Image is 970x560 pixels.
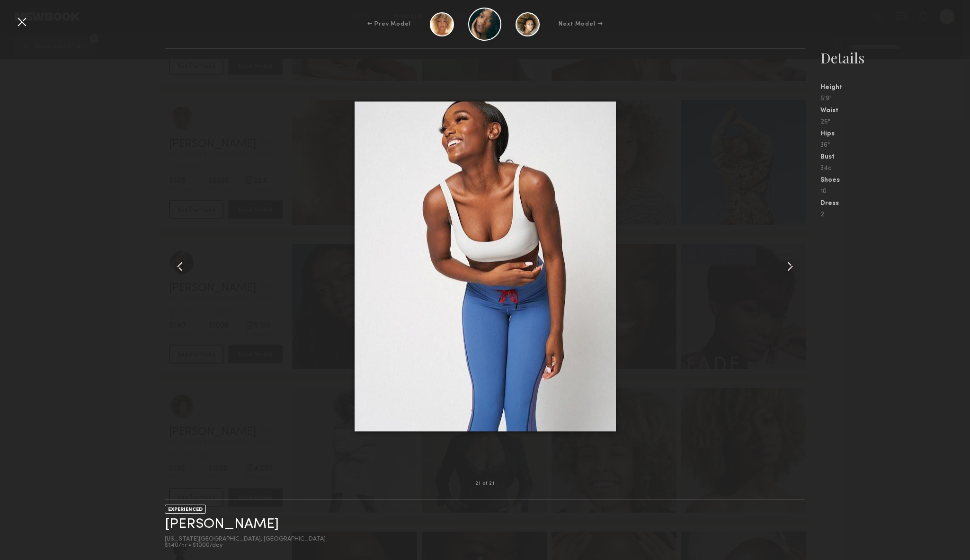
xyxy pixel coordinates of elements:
[820,154,970,160] div: Bust
[165,517,279,532] a: [PERSON_NAME]
[165,542,326,549] div: $140/hr • $1000/day
[820,84,970,91] div: Height
[820,96,970,102] div: 5'9"
[367,20,411,28] div: ← Prev Model
[820,142,970,149] div: 36"
[165,505,206,514] div: EXPERIENCED
[820,212,970,218] div: 2
[820,119,970,125] div: 26"
[820,177,970,184] div: Shoes
[820,107,970,114] div: Waist
[820,48,970,67] div: Details
[165,536,326,542] div: [US_STATE][GEOGRAPHIC_DATA], [GEOGRAPHIC_DATA]
[559,20,603,28] div: Next Model →
[475,481,494,486] div: 21 of 21
[820,165,970,172] div: 34c
[820,131,970,137] div: Hips
[820,200,970,207] div: Dress
[820,188,970,195] div: 10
